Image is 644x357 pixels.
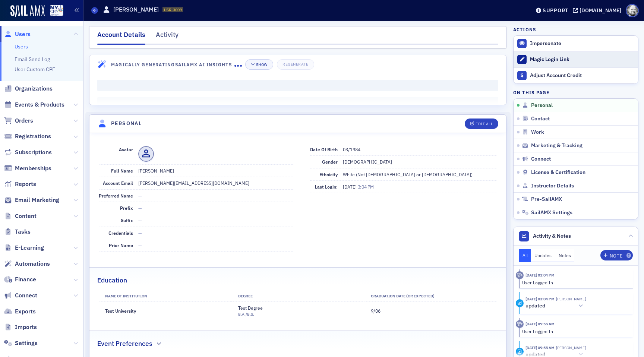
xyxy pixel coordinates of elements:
[111,120,142,127] h4: Personal
[530,40,561,47] button: Impersonate
[4,307,36,316] a: Exports
[119,146,133,152] span: Avatar
[15,275,36,284] span: Finance
[138,242,142,248] span: —
[580,7,621,14] div: [DOMAIN_NAME]
[15,244,44,252] span: E-Learning
[310,146,338,152] span: Date of Birth
[343,146,360,152] span: 03/1984
[45,5,63,18] a: View Homepage
[15,117,33,125] span: Orders
[530,72,634,79] div: Adjust Account Credit
[322,159,338,165] span: Gender
[371,308,381,314] span: 9/06
[525,321,555,326] time: 9/22/2025 09:55 AM
[15,323,37,331] span: Imports
[531,196,562,203] span: Pre-SailAMX
[15,43,28,50] a: Users
[4,244,44,252] a: E-Learning
[531,249,555,262] button: Updates
[238,312,254,317] span: B.A./B.S.
[15,56,50,63] a: Email Send Log
[525,272,555,278] time: 9/23/2025 03:04 PM
[4,291,37,300] a: Connect
[626,4,639,17] span: Profile
[531,156,551,162] span: Connect
[4,164,51,173] a: Memberships
[111,168,133,174] span: Full Name
[138,177,294,189] dd: [PERSON_NAME][EMAIL_ADDRESS][DOMAIN_NAME]
[343,184,358,190] span: [DATE]
[4,339,38,347] a: Settings
[4,117,33,125] a: Orders
[138,193,142,199] span: —
[555,345,586,350] span: Beth Carlson
[277,59,314,70] button: Regenerate
[573,8,624,13] button: [DOMAIN_NAME]
[4,30,31,38] a: Users
[343,171,473,177] span: White (Not [DEMOGRAPHIC_DATA] or [DEMOGRAPHIC_DATA])
[516,320,524,328] div: Activity
[531,116,550,122] span: Contact
[531,183,574,189] span: Instructor Details
[531,209,572,216] span: SailAMX Settings
[15,196,59,204] span: Email Marketing
[138,217,142,223] span: —
[525,345,555,350] time: 9/22/2025 09:55 AM
[514,67,638,83] a: Adjust Account Credit
[522,328,628,335] div: User Logged In
[138,230,142,236] span: —
[525,296,555,301] time: 9/23/2025 03:04 PM
[120,205,133,211] span: Prefix
[555,249,575,262] button: Notes
[513,26,536,33] h4: Actions
[164,7,182,12] span: USR-3009
[476,122,493,126] div: Edit All
[531,169,585,176] span: License & Certification
[4,275,36,284] a: Finance
[138,205,142,211] span: —
[4,196,59,204] a: Email Marketing
[99,302,231,320] td: Test University
[15,132,51,140] span: Registrations
[4,132,51,140] a: Registrations
[610,254,622,258] div: Note
[10,5,45,17] img: SailAMX
[97,339,152,348] h2: Event Preferences
[231,291,364,302] th: Degree
[15,291,37,300] span: Connect
[15,228,31,236] span: Tasks
[514,51,638,67] button: Magic Login Link
[103,180,133,186] span: Account Email
[245,59,273,70] button: Show
[531,102,553,109] span: Personal
[15,101,64,109] span: Events & Products
[109,242,133,248] span: Prior Name
[516,299,524,307] div: Update
[530,56,634,63] div: Magic Login Link
[4,85,53,93] a: Organizations
[99,193,133,199] span: Preferred Name
[4,101,64,109] a: Events & Products
[111,61,234,68] h4: Magically Generating SailAMX AI Insights
[516,271,524,279] div: Activity
[15,30,31,38] span: Users
[113,6,159,14] h1: [PERSON_NAME]
[4,228,31,236] a: Tasks
[50,5,63,16] img: SailAMX
[531,129,544,136] span: Work
[516,348,524,356] div: Update
[15,85,53,93] span: Organizations
[513,89,638,96] h4: On this page
[4,148,52,157] a: Subscriptions
[4,212,37,220] a: Content
[138,165,294,177] dd: [PERSON_NAME]
[15,307,36,316] span: Exports
[531,142,583,149] span: Marketing & Tracking
[4,180,36,188] a: Reports
[525,303,545,309] h5: updated
[121,217,133,223] span: Suffix
[543,7,568,14] div: Support
[15,164,51,173] span: Memberships
[519,249,531,262] button: All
